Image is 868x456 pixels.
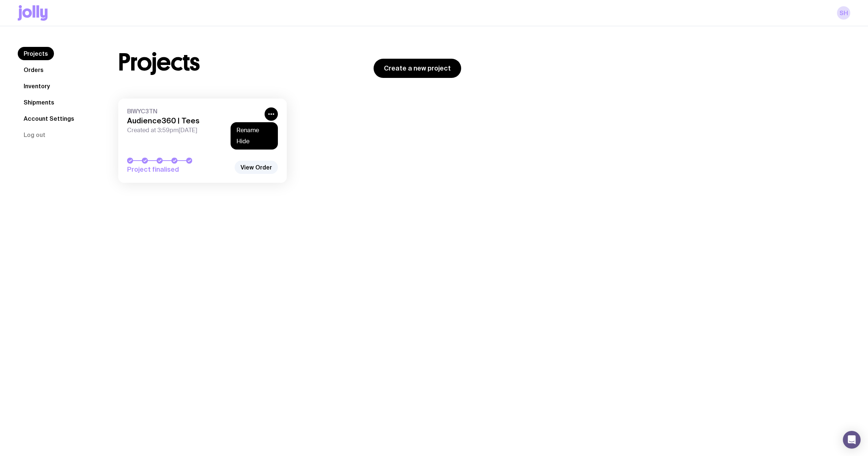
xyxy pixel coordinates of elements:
[18,96,60,109] a: Shipments
[18,79,56,93] a: Inventory
[837,6,850,20] a: SH
[18,63,50,76] a: Orders
[118,51,200,74] h1: Projects
[236,127,272,134] button: Rename
[236,138,272,145] button: Hide
[18,47,54,60] a: Projects
[118,99,287,183] a: BIWYC3TNAudience360 | TeesCreated at 3:59pm[DATE]Project finalised
[18,128,51,141] button: Log out
[127,165,231,174] span: Project finalised
[127,107,260,115] span: BIWYC3TN
[374,59,461,78] a: Create a new project
[127,127,260,134] span: Created at 3:59pm[DATE]
[127,116,260,125] h3: Audience360 | Tees
[18,112,80,125] a: Account Settings
[843,431,861,449] div: Open Intercom Messenger
[235,161,278,174] a: View Order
